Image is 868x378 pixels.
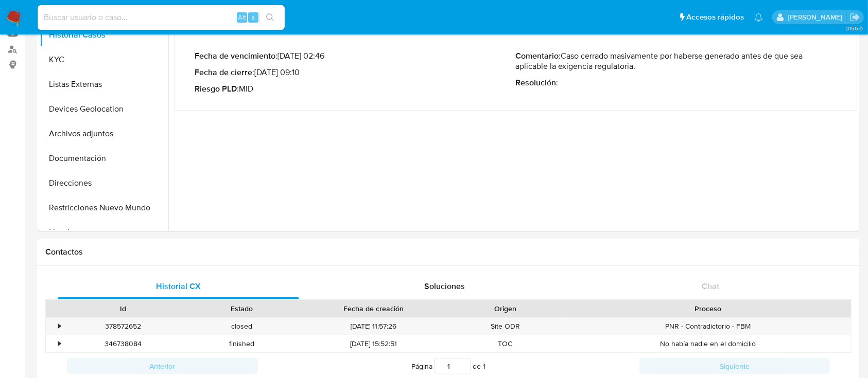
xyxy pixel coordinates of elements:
button: Anterior [67,358,258,374]
div: Origen [453,303,558,314]
button: KYC [40,47,168,72]
span: s [252,12,255,22]
span: Soluciones [424,280,465,292]
h1: Contactos [45,247,852,257]
span: Alt [238,12,246,22]
span: 3.155.0 [846,24,863,32]
button: Devices Geolocation [40,97,168,121]
button: Siguiente [639,358,830,374]
p: alan.cervantesmartinez@mercadolibre.com.mx [788,12,846,22]
div: Id [71,303,176,314]
div: Site ODR [446,318,565,335]
span: Historial CX [156,280,201,292]
button: Lista Interna [40,220,168,245]
button: Direcciones [40,171,168,195]
div: [DATE] 11:57:26 [301,318,446,335]
div: PNR - Contradictorio - FBM [565,318,851,335]
input: Buscar usuario o caso... [38,11,285,24]
div: No había nadie en el domicilio [565,335,851,352]
div: TOC [446,335,565,352]
button: Documentación [40,146,168,171]
div: Fecha de creación [308,303,439,314]
a: Salir [849,12,860,23]
div: 346738084 [64,335,183,352]
div: [DATE] 15:52:51 [301,335,446,352]
div: Estado [190,303,294,314]
span: Accesos rápidos [686,12,744,23]
div: • [58,339,61,349]
div: • [58,321,61,331]
div: Proceso [572,303,844,314]
span: 1 [483,361,485,371]
div: closed [183,318,302,335]
button: Restricciones Nuevo Mundo [40,195,168,220]
span: Chat [702,280,719,292]
button: search-icon [259,10,281,25]
button: Historial Casos [40,23,168,47]
div: finished [183,335,302,352]
button: Listas Externas [40,72,168,97]
span: Página de [411,358,485,374]
div: 378572652 [64,318,183,335]
button: Archivos adjuntos [40,121,168,146]
a: Notificaciones [754,13,763,22]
